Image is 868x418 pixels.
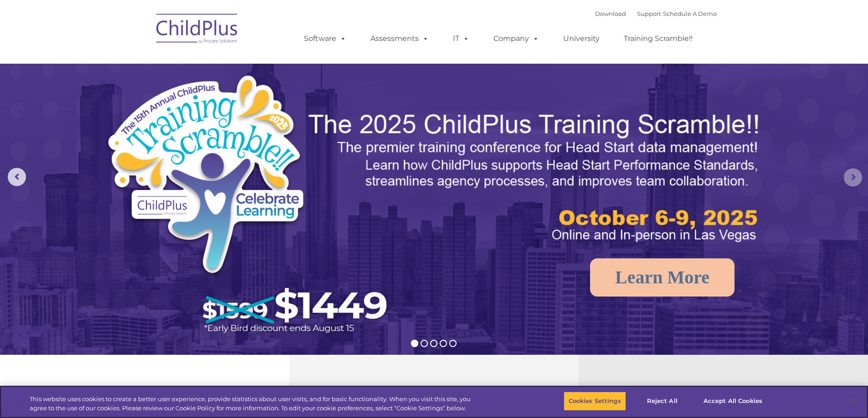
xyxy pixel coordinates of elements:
[554,30,609,48] a: University
[127,60,154,67] span: Last name
[595,10,626,17] a: Download
[127,97,165,104] span: Phone number
[843,391,863,411] button: Close
[637,10,661,17] a: Support
[361,30,438,48] a: Assessments
[595,10,717,17] font: |
[30,395,478,413] div: This website uses cookies to create a better user experience, provide statistics about user visit...
[444,30,478,48] a: IT
[663,10,717,17] a: Schedule A Demo
[564,392,626,411] button: Cookies Settings
[615,30,702,48] a: Training Scramble!!
[295,30,355,48] a: Software
[152,7,243,53] img: ChildPlus by Procare Solutions
[484,30,548,48] a: Company
[590,258,734,297] a: Learn More
[634,392,691,411] button: Reject All
[699,392,767,411] button: Accept All Cookies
